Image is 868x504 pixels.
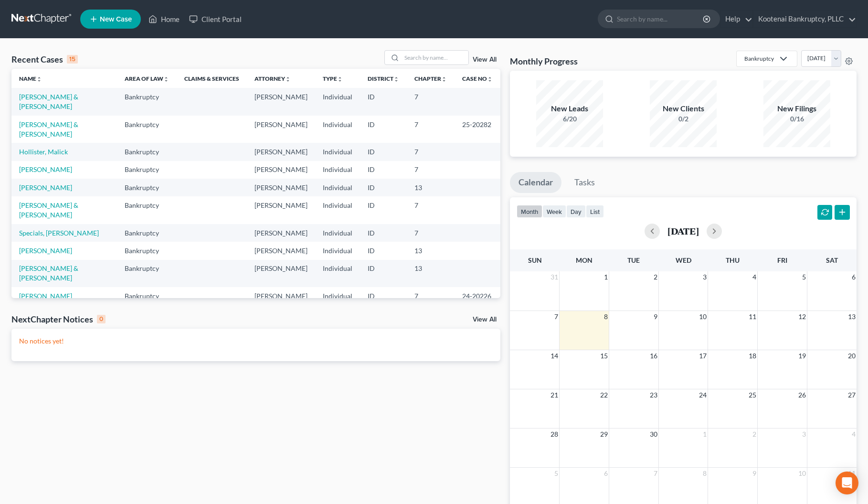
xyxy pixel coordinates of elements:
span: 24 [698,389,708,401]
td: Bankruptcy [117,161,177,179]
span: 31 [550,271,559,283]
a: [PERSON_NAME] [19,247,72,255]
td: [PERSON_NAME] [247,143,315,161]
td: Bankruptcy [117,196,177,224]
td: ID [360,116,407,143]
span: 5 [801,271,807,283]
td: Individual [315,88,360,115]
span: 16 [649,350,658,362]
span: Fri [777,256,787,264]
td: [PERSON_NAME] [247,179,315,196]
div: Open Intercom Messenger [836,472,858,494]
span: Wed [676,256,691,264]
td: ID [360,143,407,161]
td: Individual [315,242,360,259]
td: ID [360,260,407,287]
a: Case Nounfold_more [462,75,493,82]
a: Hollister, Malick [19,148,68,156]
span: 25 [748,389,757,401]
span: 12 [797,311,807,322]
td: [PERSON_NAME] [247,196,315,224]
a: [PERSON_NAME] [19,292,72,300]
td: 7 [407,196,455,224]
a: Area of Lawunfold_more [125,75,169,82]
td: Bankruptcy [117,143,177,161]
span: 18 [748,350,757,362]
span: 11 [847,468,857,479]
span: 4 [752,271,757,283]
span: Thu [726,256,740,264]
span: Sun [528,256,542,264]
td: Bankruptcy [117,88,177,115]
span: 29 [599,429,609,440]
td: ID [360,196,407,224]
div: 0 [97,315,106,323]
span: 15 [599,350,609,362]
span: 7 [653,468,658,479]
td: 13 [407,260,455,287]
button: list [586,205,604,218]
span: 3 [702,271,708,283]
td: 7 [407,224,455,242]
div: New Filings [763,103,830,114]
td: ID [360,161,407,179]
div: New Clients [650,103,717,114]
td: Bankruptcy [117,224,177,242]
td: ID [360,287,407,305]
td: 13 [407,179,455,196]
span: 20 [847,350,857,362]
div: Bankruptcy [744,54,774,63]
h3: Monthly Progress [510,55,578,67]
a: Tasks [566,172,603,193]
span: 6 [851,271,857,283]
i: unfold_more [285,76,291,82]
td: Individual [315,116,360,143]
a: Nameunfold_more [19,75,42,82]
td: 7 [407,287,455,305]
div: 15 [67,55,78,64]
i: unfold_more [36,76,42,82]
td: Individual [315,224,360,242]
td: Individual [315,287,360,305]
span: 5 [553,468,559,479]
span: 8 [702,468,708,479]
td: [PERSON_NAME] [247,161,315,179]
a: Attorneyunfold_more [254,75,291,82]
td: [PERSON_NAME] [247,260,315,287]
button: month [517,205,542,218]
i: unfold_more [487,76,493,82]
span: 8 [603,311,609,322]
td: ID [360,88,407,115]
span: 14 [550,350,559,362]
span: 7 [553,311,559,322]
span: 19 [797,350,807,362]
div: 0/2 [650,114,717,124]
td: Individual [315,179,360,196]
td: ID [360,179,407,196]
span: 30 [649,429,658,440]
span: 27 [847,389,857,401]
td: Bankruptcy [117,242,177,259]
span: New Case [100,16,132,23]
a: Specials, [PERSON_NAME] [19,229,99,237]
i: unfold_more [393,76,399,82]
a: Help [720,11,752,28]
span: 2 [752,429,757,440]
span: Tue [627,256,640,264]
button: day [566,205,586,218]
a: Typeunfold_more [323,75,343,82]
span: 23 [649,389,658,401]
td: 7 [407,116,455,143]
a: [PERSON_NAME] [19,183,72,192]
a: [PERSON_NAME] & [PERSON_NAME] [19,120,78,138]
td: [PERSON_NAME] [247,242,315,259]
div: New Leads [536,103,603,114]
td: [PERSON_NAME] [247,88,315,115]
i: unfold_more [441,76,447,82]
a: Home [144,11,184,28]
span: 1 [603,271,609,283]
span: 1 [702,429,708,440]
td: ID [360,224,407,242]
td: [PERSON_NAME] [247,116,315,143]
i: unfold_more [337,76,343,82]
